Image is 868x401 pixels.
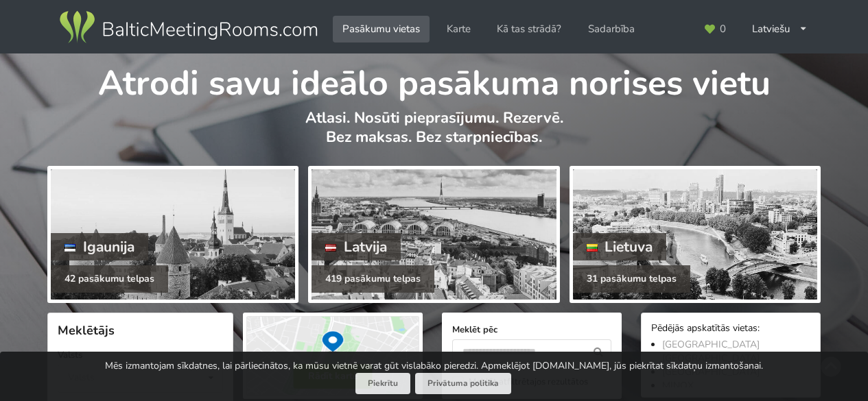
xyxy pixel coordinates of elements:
[308,166,559,303] a: Latvija 419 pasākumu telpas
[487,16,571,42] a: Kā tas strādā?
[452,323,611,337] label: Meklēt pēc
[51,265,168,293] div: 42 pasākumu telpas
[333,16,430,42] a: Pasākumu vietas
[578,16,644,42] a: Sadarbība
[312,233,401,260] div: Latvija
[742,16,817,42] div: Latviešu
[355,373,410,394] button: Piekrītu
[662,338,760,365] a: [GEOGRAPHIC_DATA] [GEOGRAPHIC_DATA]
[57,8,320,47] img: Baltic Meeting Rooms
[47,166,298,303] a: Igaunija 42 pasākumu telpas
[51,233,148,260] div: Igaunija
[58,348,223,362] label: Valsts
[651,323,810,336] div: Pēdējās apskatītās vietas:
[312,265,434,293] div: 419 pasākumu telpas
[58,322,115,339] span: Meklētājs
[243,313,423,399] img: Rādīt kartē
[720,24,726,34] span: 0
[47,53,821,106] h1: Atrodi savu ideālo pasākuma norises vietu
[437,16,480,42] a: Karte
[47,108,821,161] p: Atlasi. Nosūti pieprasījumu. Rezervē. Bez maksas. Bez starpniecības.
[415,373,511,394] a: Privātuma politika
[573,265,690,293] div: 31 pasākumu telpas
[573,233,667,260] div: Lietuva
[570,166,821,303] a: Lietuva 31 pasākumu telpas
